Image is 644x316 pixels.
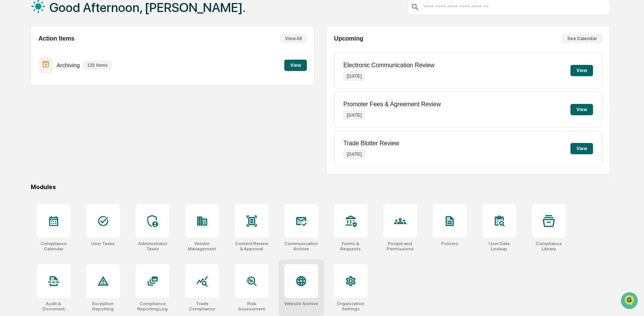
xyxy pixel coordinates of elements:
div: Exception Reporting [86,301,120,311]
div: Start new chat [26,57,123,65]
div: Communications Archive [284,241,318,251]
p: [DATE] [344,111,365,120]
div: Policies [441,241,458,246]
div: Risk Assessment [235,301,269,311]
h2: Upcoming [334,35,363,42]
button: View [570,143,593,154]
a: View [284,61,307,68]
h2: Action Items [39,35,75,42]
div: Forms & Requests [334,241,368,251]
div: Compliance Reporting Log [136,301,170,311]
p: [DATE] [344,150,365,159]
div: We're available if you need us! [26,65,95,71]
button: View [284,60,307,71]
p: Promoter Fees & Agreement Review [344,101,441,108]
div: Compliance Library [532,241,566,251]
span: Preclearance [15,95,48,102]
p: Archiving [57,62,80,68]
a: 🗄️Attestations [51,92,96,105]
button: See Calendar [562,34,602,44]
span: Attestations [62,95,93,102]
p: Electronic Communication Review [344,62,435,69]
img: 1746055101610-c473b297-6a78-478c-a979-82029cc54cd1 [8,57,21,71]
iframe: Open customer support [620,291,640,311]
a: Powered byPylon [53,127,91,133]
div: Modules [31,184,610,191]
div: Vendor Management [185,241,219,251]
div: People and Permissions [383,241,417,251]
div: Compliance Calendar [37,241,71,251]
a: 🖐️Preclearance [5,92,51,105]
div: Website Archive [284,301,318,306]
div: Administrator Tasks [136,241,170,251]
p: How can we help? [8,16,137,28]
span: Data Lookup [15,109,47,116]
div: Organization Settings [334,301,368,311]
div: User Data Lookup [482,241,516,251]
button: View [570,65,593,76]
div: 🖐️ [8,95,14,101]
div: Trade Compliance [185,301,219,311]
p: 125 items [83,61,111,69]
p: Trade Blotter Review [344,140,399,147]
button: Start new chat [128,60,137,69]
div: User Tasks [91,241,115,246]
p: [DATE] [344,72,365,81]
div: 🗄️ [54,95,60,101]
a: 🔎Data Lookup [5,106,50,119]
button: View All [280,34,307,44]
span: Pylon [75,127,91,133]
div: Audit & Document Logs [37,301,71,311]
button: View [570,104,593,115]
div: Content Review & Approval [235,241,269,251]
div: 🔎 [8,110,14,116]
